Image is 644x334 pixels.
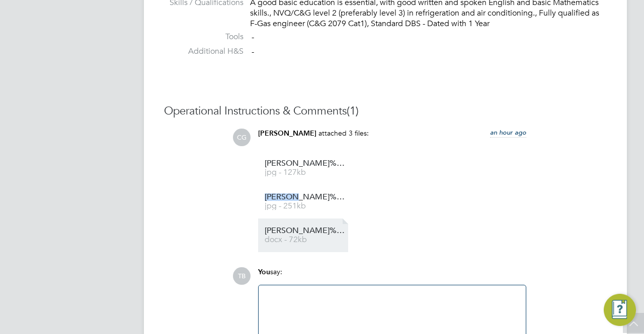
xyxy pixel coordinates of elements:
span: CG [233,129,251,146]
span: - [252,47,254,57]
span: attached 3 files: [318,129,369,138]
span: [PERSON_NAME] [258,129,316,138]
span: [PERSON_NAME]%20Steers%20-%20Boden%20Group%20CV [265,227,345,235]
span: an hour ago [490,128,526,137]
span: jpg - 251kb [265,202,345,210]
span: [PERSON_NAME]%20Steers%20-%20Grade [265,193,345,201]
span: (1) [347,104,359,118]
h3: Operational Instructions & Comments [164,104,607,119]
label: Tools [164,32,244,42]
button: Engage Resource Center [604,294,636,326]
a: [PERSON_NAME]%20Steers%20-%20FGAS jpg - 127kb [265,160,345,176]
span: [PERSON_NAME]%20Steers%20-%20FGAS [265,160,345,167]
span: jpg - 127kb [265,169,345,176]
a: [PERSON_NAME]%20Steers%20-%20Boden%20Group%20CV docx - 72kb [265,227,345,244]
span: TB [233,267,251,285]
span: docx - 72kb [265,236,345,244]
span: You [258,268,270,276]
label: Additional H&S [164,46,244,57]
span: - [252,32,254,42]
div: say: [258,267,526,285]
a: [PERSON_NAME]%20Steers%20-%20Grade jpg - 251kb [265,193,345,210]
